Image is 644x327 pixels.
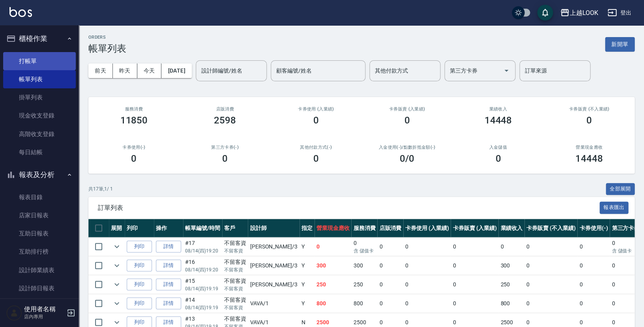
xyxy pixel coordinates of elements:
[599,202,629,214] button: 報表匯出
[3,164,76,185] button: 報表及分析
[248,256,299,275] td: [PERSON_NAME] /3
[3,88,76,107] a: 掛單列表
[524,275,577,294] td: 0
[451,237,498,256] td: 0
[248,237,299,256] td: [PERSON_NAME] /3
[3,125,76,143] a: 高階收支登錄
[183,256,222,275] td: #16
[183,237,222,256] td: #17
[156,278,181,291] a: 詳情
[24,305,64,313] h5: 使用者名稱
[498,219,524,237] th: 業績收入
[569,8,598,18] div: 上越LOOK
[120,115,148,126] h3: 11850
[577,275,610,294] td: 0
[111,297,123,309] button: expand row
[183,219,222,237] th: 帳單編號/時間
[351,219,377,237] th: 服務消費
[484,115,512,126] h3: 14448
[575,153,603,164] h3: 14448
[185,266,220,273] p: 08/14 (四) 19:20
[137,64,162,78] button: 今天
[403,275,451,294] td: 0
[498,256,524,275] td: 300
[3,70,76,88] a: 帳單列表
[224,277,246,285] div: 不留客資
[300,237,315,256] td: Y
[451,275,498,294] td: 0
[98,107,170,112] h3: 服務消費
[315,219,352,237] th: 營業現金應收
[6,305,22,321] img: Person
[224,266,246,273] p: 不留客資
[3,52,76,70] a: 打帳單
[577,256,610,275] td: 0
[3,261,76,279] a: 設計師業績表
[222,153,228,164] h3: 0
[606,183,635,195] button: 全部展開
[131,153,137,164] h3: 0
[111,278,123,290] button: expand row
[313,115,319,126] h3: 0
[377,237,403,256] td: 0
[3,243,76,261] a: 互助排行榜
[161,64,191,78] button: [DATE]
[280,145,352,150] h2: 其他付款方式(-)
[313,153,319,164] h3: 0
[224,315,246,323] div: 不留客資
[98,204,599,212] span: 訂單列表
[351,294,377,313] td: 800
[403,294,451,313] td: 0
[156,297,181,310] a: 詳情
[98,145,170,150] h2: 卡券使用(-)
[371,145,443,150] h2: 入金使用(-) /點數折抵金額(-)
[156,241,181,253] a: 詳情
[113,64,137,78] button: 昨天
[224,304,246,311] p: 不留客資
[214,115,236,126] h3: 2598
[577,219,610,237] th: 卡券使用(-)
[577,237,610,256] td: 0
[400,153,414,164] h3: 0 /0
[315,256,352,275] td: 300
[224,285,246,292] p: 不留客資
[3,297,76,316] a: 設計師業績分析表
[3,206,76,224] a: 店家日報表
[586,115,592,126] h3: 0
[109,219,125,237] th: 展開
[353,247,375,254] p: 含 儲值卡
[224,239,246,247] div: 不留客資
[599,204,629,211] a: 報表匯出
[125,219,154,237] th: 列印
[88,64,113,78] button: 前天
[462,145,534,150] h2: 入金儲值
[88,43,126,54] h3: 帳單列表
[498,275,524,294] td: 250
[111,241,123,252] button: expand row
[351,275,377,294] td: 250
[189,145,261,150] h2: 第三方卡券(-)
[403,256,451,275] td: 0
[127,260,152,272] button: 列印
[127,278,152,291] button: 列印
[224,258,246,266] div: 不留客資
[462,107,534,112] h2: 業績收入
[280,107,352,112] h2: 卡券使用 (入業績)
[498,237,524,256] td: 0
[154,219,183,237] th: 操作
[315,294,352,313] td: 800
[24,313,64,320] p: 店內專用
[377,275,403,294] td: 0
[553,107,625,112] h2: 卡券販賣 (不入業績)
[3,107,76,125] a: 現金收支登錄
[524,219,577,237] th: 卡券販賣 (不入業績)
[224,247,246,254] p: 不留客資
[9,7,32,17] img: Logo
[577,294,610,313] td: 0
[403,237,451,256] td: 0
[351,237,377,256] td: 0
[3,188,76,206] a: 報表目錄
[185,304,220,311] p: 08/14 (四) 19:19
[183,275,222,294] td: #15
[351,256,377,275] td: 300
